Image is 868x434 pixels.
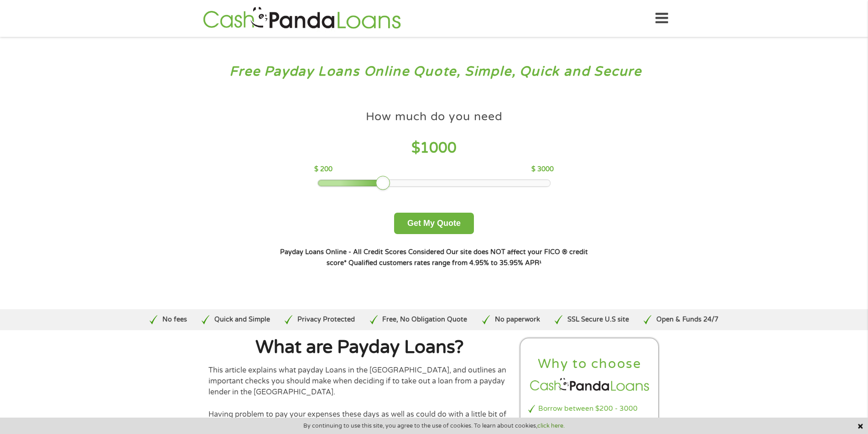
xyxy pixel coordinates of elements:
p: Open & Funds 24/7 [656,315,718,325]
button: Get My Quote [394,213,474,234]
h1: What are Payday Loans? [208,338,511,357]
img: GetLoanNow Logo [200,5,404,31]
strong: Payday Loans Online - All Credit Scores Considered [280,248,444,256]
p: $ 200 [314,164,333,174]
strong: Qualified customers rates range from 4.95% to 35.95% APR¹ [348,259,541,267]
p: Privacy Protected [297,315,355,325]
p: SSL Secure U.S site [567,315,629,325]
p: Free, No Obligation Quote [382,315,467,325]
h3: Free Payday Loans Online Quote, Simple, Quick and Secure [26,63,842,80]
p: Quick and Simple [214,315,270,325]
p: Having problem to pay your expenses these days as well as could do with a little bit of cash to l... [208,409,511,431]
h4: How much do you need [366,109,503,124]
h2: Why to choose [528,356,651,373]
p: $ 3000 [531,164,554,174]
p: This article explains what payday Loans in the [GEOGRAPHIC_DATA], and outlines an important check... [208,365,511,398]
li: Borrow between $200 - 3000 [528,403,651,414]
h4: $ [314,139,554,158]
p: No fees [162,315,187,325]
p: No paperwork [495,315,540,325]
span: By continuing to use this site, you agree to the use of cookies. To learn about cookies, [303,423,565,429]
a: click here. [537,422,565,429]
strong: Our site does NOT affect your FICO ® credit score* [327,248,588,267]
span: 1000 [420,139,457,157]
